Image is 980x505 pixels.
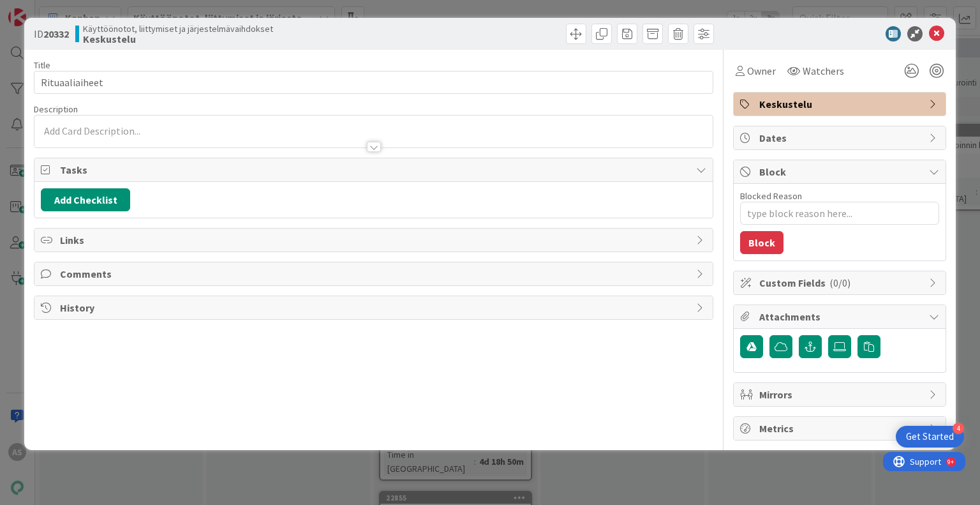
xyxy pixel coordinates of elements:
[759,164,923,179] span: Block
[906,430,954,443] div: Get Started
[759,421,923,436] span: Metrics
[740,190,802,202] label: Blocked Reason
[740,231,783,254] button: Block
[829,276,850,289] span: ( 0/0 )
[759,96,923,112] span: Keskustelu
[60,162,689,177] span: Tasks
[34,103,78,115] span: Description
[747,63,776,79] span: Owner
[64,5,71,15] div: 9+
[759,387,923,402] span: Mirrors
[34,71,713,94] input: type card name here...
[41,188,130,211] button: Add Checklist
[759,275,923,290] span: Custom Fields
[759,130,923,146] span: Dates
[803,63,844,79] span: Watchers
[83,34,273,44] b: Keskustelu
[34,59,50,71] label: Title
[60,300,689,315] span: History
[60,266,689,282] span: Comments
[953,423,964,434] div: 4
[60,232,689,248] span: Links
[43,27,69,40] b: 20332
[27,2,58,17] span: Support
[34,26,69,41] span: ID
[759,309,923,324] span: Attachments
[896,426,964,448] div: Open Get Started checklist, remaining modules: 4
[83,24,273,34] span: Käyttöönotot, liittymiset ja järjestelmävaihdokset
